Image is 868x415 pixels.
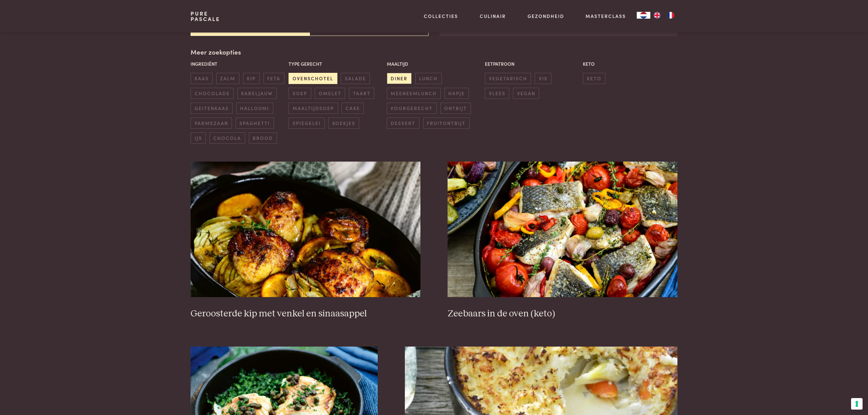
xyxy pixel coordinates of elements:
[328,118,359,129] span: koekjes
[513,88,539,99] span: vegan
[236,118,274,129] span: spaghetti
[650,12,664,19] a: EN
[586,13,626,20] a: Masterclass
[851,398,863,410] button: Uw voorkeuren voor toestemming voor trackingtechnologieën
[289,103,338,114] span: maaltijdsoep
[191,162,420,319] a: Geroosterde kip met venkel en sinaasappel Geroosterde kip met venkel en sinaasappel
[191,11,220,22] a: PurePascale
[191,73,213,84] span: kaas
[387,103,437,114] span: voorgerecht
[485,60,579,67] p: Eetpatroon
[243,73,260,84] span: kip
[191,103,233,114] span: geitenkaas
[289,60,383,67] p: Type gerecht
[664,12,677,19] a: FR
[387,88,441,99] span: meeneemlunch
[191,132,206,144] span: ijs
[216,73,239,84] span: zalm
[191,308,420,320] h3: Geroosterde kip met venkel en sinaasappel
[637,12,650,19] a: NL
[191,88,234,99] span: chocolade
[448,308,677,320] h3: Zeebaars in de oven (keto)
[341,103,364,114] span: cake
[210,132,245,144] span: chocola
[289,118,324,129] span: spiegelei
[480,13,506,20] a: Culinair
[583,60,677,67] p: Keto
[236,103,273,114] span: halloumi
[424,13,458,20] a: Collecties
[191,118,232,129] span: parmezaan
[528,13,564,20] a: Gezondheid
[440,103,471,114] span: ontbijt
[349,88,374,99] span: taart
[485,88,509,99] span: vlees
[423,118,470,129] span: fruitontbijt
[191,60,285,67] p: Ingrediënt
[448,162,677,297] img: Zeebaars in de oven (keto)
[387,73,412,84] span: diner
[263,73,284,84] span: feta
[191,162,420,297] img: Geroosterde kip met venkel en sinaasappel
[289,88,311,99] span: soep
[341,73,370,84] span: salade
[583,73,605,84] span: keto
[637,12,650,19] div: Language
[485,73,531,84] span: vegetarisch
[637,12,677,19] aside: Language selected: Nederlands
[448,162,677,319] a: Zeebaars in de oven (keto) Zeebaars in de oven (keto)
[387,118,419,129] span: dessert
[289,73,337,84] span: ovenschotel
[249,132,277,144] span: brood
[315,88,345,99] span: omelet
[445,88,469,99] span: hapje
[650,12,677,19] ul: Language list
[415,73,442,84] span: lunch
[535,73,551,84] span: vis
[237,88,277,99] span: kabeljauw
[387,60,481,67] p: Maaltijd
